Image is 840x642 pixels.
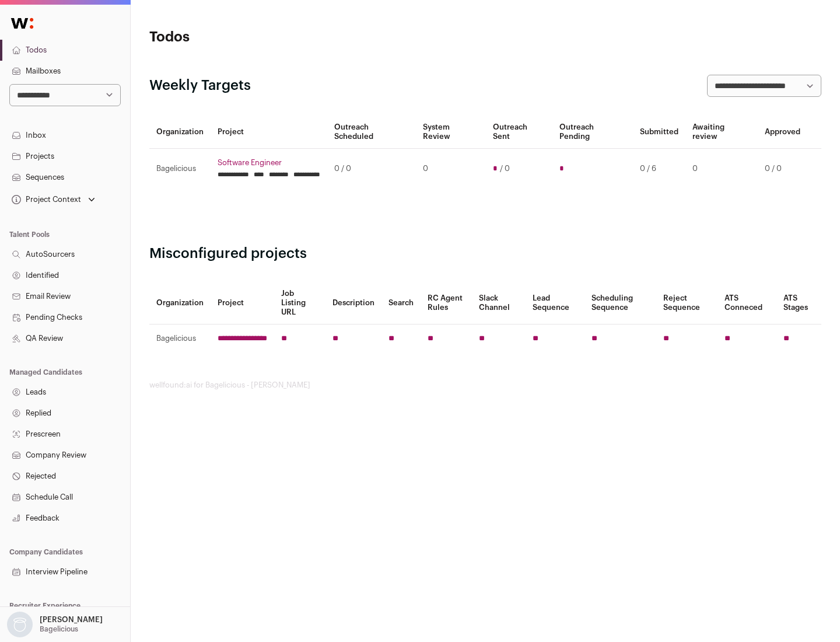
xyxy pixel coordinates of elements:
td: 0 [416,149,485,189]
td: Bagelicious [149,149,211,189]
th: Slack Channel [472,282,526,325]
th: Awaiting review [685,116,758,149]
td: Bagelicious [149,325,211,353]
footer: wellfound:ai for Bagelicious - [PERSON_NAME] [149,381,821,390]
th: Organization [149,282,211,325]
h2: Misconfigured projects [149,245,821,263]
a: Software Engineer [218,158,320,168]
th: Reject Sequence [656,282,718,325]
th: Scheduling Sequence [584,282,656,325]
th: ATS Conneced [717,282,776,325]
td: 0 [685,149,758,189]
h1: Todos [149,28,373,47]
td: 0 / 0 [327,149,416,189]
td: 0 / 6 [633,149,685,189]
img: nopic.png [7,612,33,637]
h2: Weekly Targets [149,76,251,95]
button: Open dropdown [5,612,105,637]
th: Job Listing URL [274,282,325,325]
th: Project [211,282,274,325]
img: Wellfound [5,12,40,35]
th: Project [211,116,327,149]
th: Organization [149,116,211,149]
th: ATS Stages [776,282,821,325]
div: Project Context [9,195,81,204]
th: Lead Sequence [526,282,584,325]
td: 0 / 0 [758,149,807,189]
th: Outreach Pending [552,116,632,149]
th: RC Agent Rules [421,282,471,325]
th: Approved [758,116,807,149]
th: Outreach Scheduled [327,116,416,149]
th: Search [381,282,421,325]
span: / 0 [500,164,510,173]
th: Description [325,282,381,325]
button: Open dropdown [9,191,97,208]
th: System Review [416,116,485,149]
th: Submitted [633,116,685,149]
p: Bagelicious [40,624,78,634]
th: Outreach Sent [486,116,553,149]
p: [PERSON_NAME] [40,615,103,624]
